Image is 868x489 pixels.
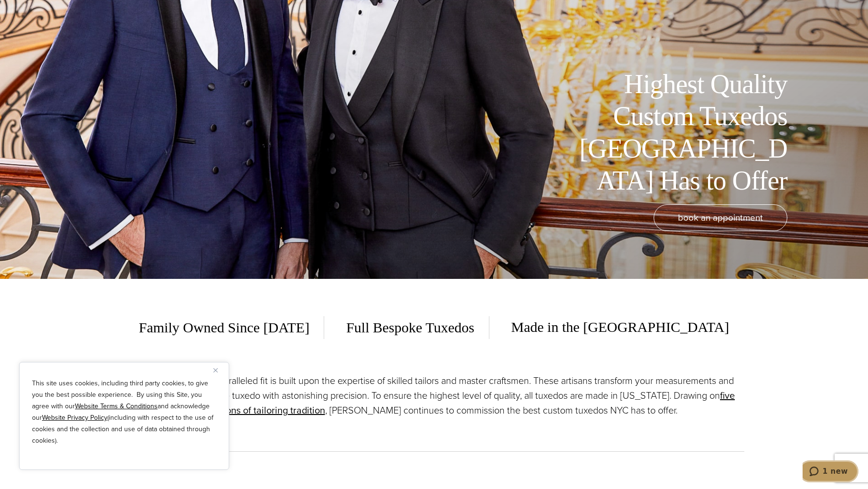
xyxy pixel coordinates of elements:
a: Website Privacy Policy [42,413,107,423]
h1: Highest Quality Custom Tuxedos [GEOGRAPHIC_DATA] Has to Offer [572,68,787,197]
p: This site uses cookies, including third party cookies, to give you the best possible experience. ... [32,378,216,446]
span: Full Bespoke Tuxedos [332,316,489,339]
a: Website Terms & Conditions [75,401,158,411]
img: Close [213,368,218,372]
span: Family Owned Since [DATE] [139,316,324,339]
iframe: Opens a widget where you can chat to one of our agents [803,460,858,484]
p: [PERSON_NAME] unparalleled fit is built upon the expertise of skilled tailors and master craftsme... [124,373,744,418]
button: Close [213,364,225,376]
span: book an appointment [678,211,763,224]
a: book an appointment [654,204,787,231]
span: Made in the [GEOGRAPHIC_DATA] [497,316,730,339]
